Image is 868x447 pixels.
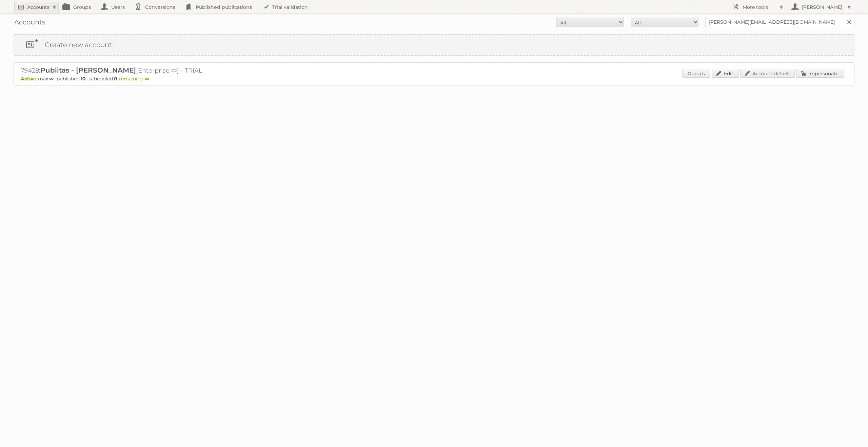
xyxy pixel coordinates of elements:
a: Account details [740,69,795,78]
span: Active [21,76,38,82]
strong: 10 [81,76,86,82]
a: Edit [712,69,739,78]
p: max: - published: - scheduled: - [21,76,847,82]
strong: ∞ [145,76,149,82]
span: remaining: [119,76,149,82]
h2: Accounts [27,4,50,11]
h2: More tools [743,4,776,11]
strong: ∞ [49,76,54,82]
span: Publitas - [PERSON_NAME] [40,66,136,74]
strong: 0 [114,76,117,82]
a: Create new account [14,35,854,55]
h2: 79428: (Enterprise ∞) - TRIAL [21,66,258,75]
a: Impersonate [796,69,844,78]
h2: [PERSON_NAME] [800,4,844,11]
a: Groups [682,69,710,78]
